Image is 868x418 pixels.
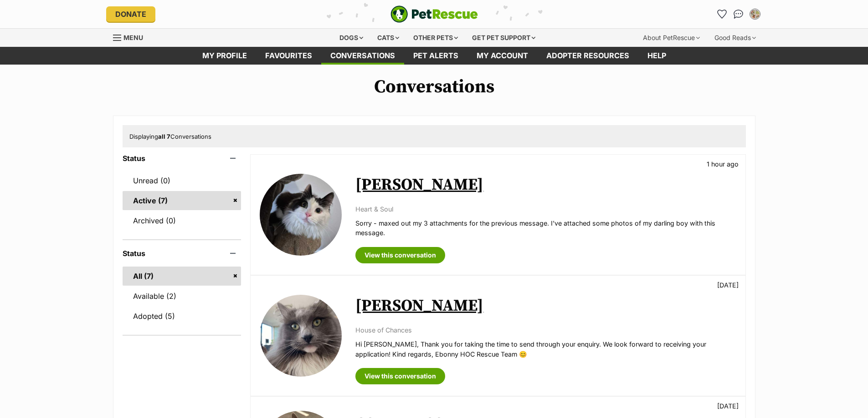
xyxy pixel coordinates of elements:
[123,154,241,162] header: Status
[123,211,241,230] a: Archived (0)
[355,204,736,214] p: Heart & Soul
[113,29,149,45] a: Menu
[106,6,155,22] a: Donate
[466,29,542,47] div: Get pet support
[731,7,746,21] a: Conversations
[355,247,445,263] a: View this conversation
[371,29,406,47] div: Cats
[355,175,483,195] a: [PERSON_NAME]
[123,307,241,326] a: Adopted (5)
[390,5,478,23] img: logo-e224e6f780fb5917bec1dbf3a21bbac754714ae5b6737aabdf751b685950b380.svg
[355,368,445,384] a: View this conversation
[717,280,739,290] p: [DATE]
[638,47,675,65] a: Help
[715,7,762,21] ul: Account quick links
[404,47,467,65] a: Pet alerts
[123,249,241,257] header: Status
[193,47,256,65] a: My profile
[407,29,464,47] div: Other pets
[123,267,241,286] a: All (7)
[715,7,729,21] a: Favourites
[708,29,762,47] div: Good Reads
[750,10,760,19] img: Tammy Silverstein profile pic
[355,296,483,316] a: [PERSON_NAME]
[537,47,638,65] a: Adopter resources
[707,159,739,169] p: 1 hour ago
[467,47,537,65] a: My account
[123,191,241,210] a: Active (7)
[123,171,241,190] a: Unread (0)
[734,10,743,19] img: chat-41dd97257d64d25036548639549fe6c8038ab92f7586957e7f3b1b290dea8141.svg
[333,29,370,47] div: Dogs
[717,401,739,411] p: [DATE]
[260,174,342,256] img: Collins
[123,287,241,306] a: Available (2)
[355,218,736,238] p: Sorry - maxed out my 3 attachments for the previous message. I've attached some photos of my darl...
[129,133,211,140] span: Displaying Conversations
[321,47,404,65] a: conversations
[355,339,736,359] p: Hi [PERSON_NAME], Thank you for taking the time to send through your enquiry. We look forward to ...
[260,295,342,377] img: Gus
[637,29,706,47] div: About PetRescue
[355,325,736,335] p: House of Chances
[123,34,143,41] span: Menu
[256,47,321,65] a: Favourites
[390,5,478,23] a: PetRescue
[158,133,170,140] strong: all 7
[748,7,762,21] button: My account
